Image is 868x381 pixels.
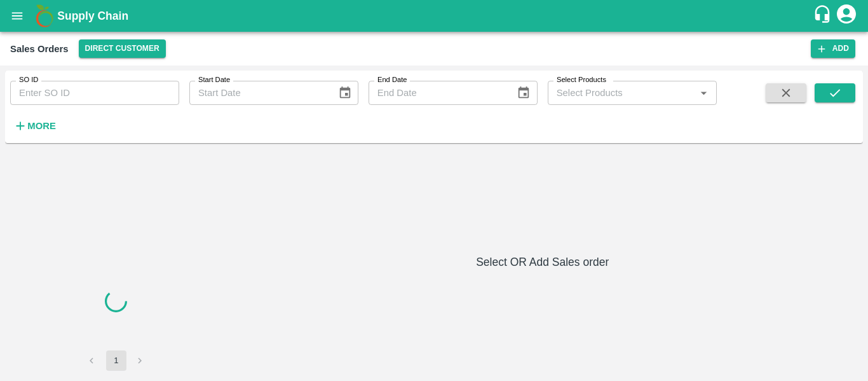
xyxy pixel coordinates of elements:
[80,350,153,371] nav: pagination navigation
[557,75,606,85] label: Select Products
[198,75,230,85] label: Start Date
[512,81,536,105] button: Choose date
[57,7,813,25] a: Supply Chain
[835,3,858,29] div: account of current user
[32,3,57,29] img: logo
[57,10,128,22] b: Supply Chain
[3,1,32,31] button: open drawer
[19,75,38,85] label: SO ID
[377,75,407,85] label: End Date
[695,85,712,101] button: Open
[552,85,692,101] input: Select Products
[811,39,855,58] button: Add
[27,121,56,131] strong: More
[106,350,126,371] button: page 1
[10,81,179,105] input: Enter SO ID
[10,115,59,137] button: More
[189,81,328,105] input: Start Date
[79,39,166,58] button: Select DC
[333,81,357,105] button: Choose date
[227,253,858,271] h6: Select OR Add Sales order
[369,81,507,105] input: End Date
[10,41,69,57] div: Sales Orders
[813,4,835,27] div: customer-support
